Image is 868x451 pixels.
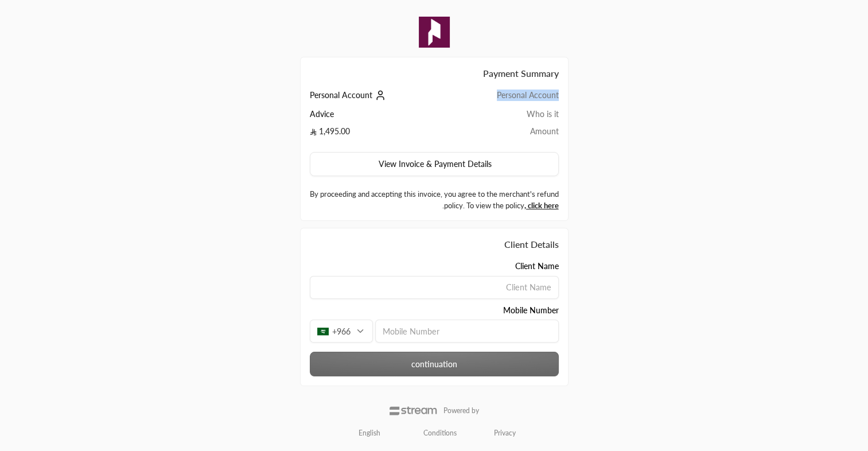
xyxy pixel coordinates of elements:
[310,67,559,80] h2: Payment Summary
[524,201,559,210] a: , click here
[310,90,388,100] a: Personal Account
[310,90,372,100] span: Personal Account
[310,276,559,299] input: Client Name
[310,108,449,126] td: Advice
[419,17,450,48] img: Company Logo
[310,238,559,251] div: Client Details
[494,429,516,438] a: Privacy
[310,152,559,176] button: View Invoice & Payment Details
[423,429,457,438] a: Conditions
[515,261,559,272] span: Client Name
[449,126,558,143] td: Amount
[375,320,559,343] input: Mobile Number
[503,305,559,316] span: Mobile Number
[332,325,351,337] font: +966
[443,406,479,415] p: Powered by
[319,126,350,136] font: 1,495.00
[359,429,380,437] font: English
[310,189,559,211] label: By proceeding and accepting this invoice, you agree to the merchant's refund policy. To view the ...
[449,108,558,126] td: Who is it
[449,90,558,108] td: Personal Account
